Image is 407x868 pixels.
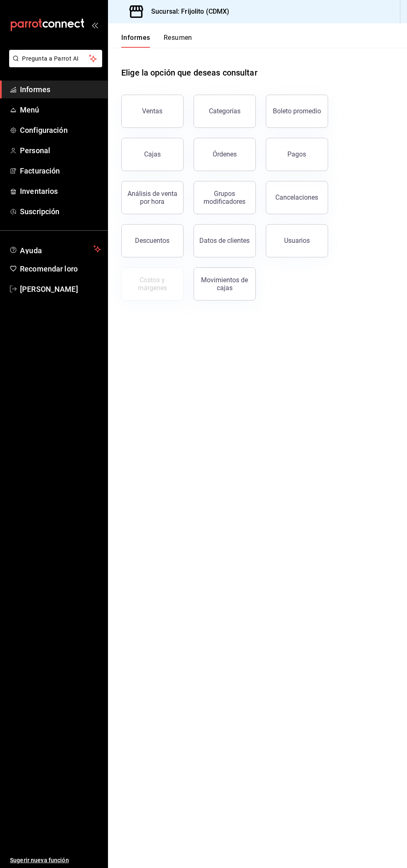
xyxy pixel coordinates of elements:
button: abrir_cajón_menú [91,22,98,28]
div: pestañas de navegación [121,33,192,48]
font: Análisis de venta por hora [127,190,177,205]
font: Grupos modificadores [204,190,246,205]
font: Pregunta a Parrot AI [22,55,79,62]
font: Boleto promedio [273,107,321,115]
button: Órdenes [194,138,256,171]
font: Informes [121,34,150,42]
font: Suscripción [20,207,59,216]
font: Costos y márgenes [138,276,167,292]
font: Sugerir nueva función [10,857,69,863]
a: Pregunta a Parrot AI [6,60,102,69]
font: Datos de clientes [200,237,250,245]
button: Ventas [121,95,184,128]
font: Informes [20,85,50,94]
button: Pregunta a Parrot AI [9,50,102,67]
font: Ventas [142,107,163,115]
font: Movimientos de cajas [201,276,248,292]
button: Movimientos de cajas [194,267,256,301]
font: Menú [20,105,39,114]
font: Personal [20,146,50,155]
font: Inventarios [20,187,58,196]
font: Usuarios [284,237,310,245]
button: Análisis de venta por hora [121,181,184,214]
font: Configuración [20,126,68,134]
font: Resumen [164,34,192,42]
font: Órdenes [213,150,237,158]
button: Categorías [194,95,256,128]
font: Facturación [20,166,60,175]
font: Cancelaciones [276,193,319,201]
font: [PERSON_NAME] [20,285,78,293]
font: Ayuda [20,246,42,255]
font: Sucursal: Frijolito (CDMX) [151,7,229,15]
font: Categorías [209,107,240,115]
font: Recomendar loro [20,264,78,273]
button: Pagos [266,138,328,171]
button: Contrata inventarios para ver este informe [121,267,184,301]
button: Grupos modificadores [194,181,256,214]
button: Descuentos [121,224,184,257]
font: Cajas [144,150,161,158]
button: Datos de clientes [194,224,256,257]
button: Cancelaciones [266,181,328,214]
font: Descuentos [135,237,170,245]
font: Elige la opción que deseas consultar [121,68,257,78]
font: Pagos [288,150,306,158]
button: Boleto promedio [266,95,328,128]
button: Usuarios [266,224,328,257]
button: Cajas [121,138,184,171]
